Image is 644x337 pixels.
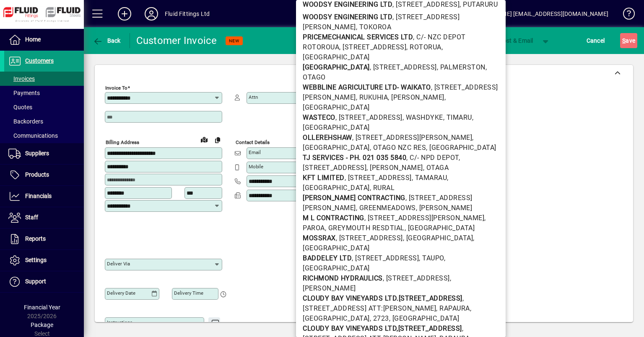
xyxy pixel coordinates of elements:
span: , [GEOGRAPHIC_DATA] [303,113,473,131]
span: , [GEOGRAPHIC_DATA] [303,254,445,272]
span: , GREYMOUTH RESDTIAL [325,224,404,232]
b: KFT LIMITED [303,174,345,182]
span: , [GEOGRAPHIC_DATA] [402,234,473,242]
b: WEBBLINE AGRICULTURE LTD- WAIKATO [303,83,431,91]
span: , C/- NZC DEPOT ROTOROUA [303,33,466,51]
span: , [GEOGRAPHIC_DATA] [404,224,475,232]
span: , [STREET_ADDRESS] [352,254,419,262]
span: , [STREET_ADDRESS][PERSON_NAME] [303,83,498,101]
span: , [GEOGRAPHIC_DATA] [303,234,475,252]
span: , [GEOGRAPHIC_DATA] [426,144,496,152]
span: , [STREET_ADDRESS] [392,0,460,8]
span: , [STREET_ADDRESS] [382,274,449,282]
span: , RUKUHIA [356,93,388,101]
span: , OTAGO NZC RES [369,144,426,152]
b: [PERSON_NAME] CONTRACTING [303,194,405,202]
span: , [STREET_ADDRESS][PERSON_NAME] [352,134,472,141]
span: , OTAGA [423,164,449,172]
span: , ROTORUA [406,43,441,51]
span: , [PERSON_NAME] [303,274,451,292]
b: CLOUDY BAY VINEYARDS LTD.[STREET_ADDRESS] [303,294,462,302]
span: , [GEOGRAPHIC_DATA] [389,314,459,322]
span: , [STREET_ADDRESS][PERSON_NAME] [303,194,473,212]
span: , PUTARURU [460,0,498,8]
b: WOODSY ENGINEERING LTD [303,13,392,21]
span: , [GEOGRAPHIC_DATA] [303,304,471,322]
span: , [PERSON_NAME] [388,93,444,101]
span: , TIMARU [443,113,472,121]
b: [GEOGRAPHIC_DATA] [303,63,370,71]
span: , C/- NPD DEPOT, [STREET_ADDRESS] [303,154,460,172]
span: , [STREET_ADDRESS] [344,174,411,182]
span: , PALMERSTON [436,63,485,71]
b: OLLEREHSHAW [303,134,352,141]
span: , TOKOROA [356,23,391,31]
span: , WASHDYKE [402,113,443,121]
span: , [PERSON_NAME] [415,204,472,212]
span: , 2723 [369,314,389,322]
b: WOODSY ENGINEERING LTD [303,0,392,8]
b: RICHMOND HYDRAULICS [303,274,383,282]
span: , [STREET_ADDRESS][PERSON_NAME] [303,13,460,31]
span: , [STREET_ADDRESS] [339,43,406,51]
span: , [GEOGRAPHIC_DATA] [303,174,449,192]
span: , [GEOGRAPHIC_DATA] [303,134,474,152]
span: , TAMARAU [411,174,447,182]
span: , TAUPO [419,254,444,262]
span: , PAROA [303,214,486,232]
span: , OTAGO [303,63,487,81]
b: M L CONTRACTING [303,214,364,222]
b: MOSSRAX [303,234,336,242]
span: , [STREET_ADDRESS] ATT:[PERSON_NAME] [303,294,464,312]
b: WASTECO [303,113,335,121]
span: , [STREET_ADDRESS] [335,113,402,121]
b: TJ SERVICES - PH. 021 035 5840 [303,154,406,162]
span: , RURAL [369,184,395,192]
b: BADDELEY LTD [303,254,352,262]
span: , [STREET_ADDRESS] [369,63,436,71]
span: , [STREET_ADDRESS] [335,234,402,242]
span: , [PERSON_NAME] [366,164,423,172]
span: , GREENMEADOWS [356,204,415,212]
span: , [GEOGRAPHIC_DATA] [303,43,443,61]
b: CLOUDY BAY VINEYARDS LTD,[STREET_ADDRESS] [303,324,462,332]
span: , [GEOGRAPHIC_DATA] [303,93,446,111]
span: , RAPAURA [436,304,470,312]
span: , [STREET_ADDRESS][PERSON_NAME] [364,214,484,222]
b: PRICEMECHANICAL SERVICES LTD [303,33,413,41]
